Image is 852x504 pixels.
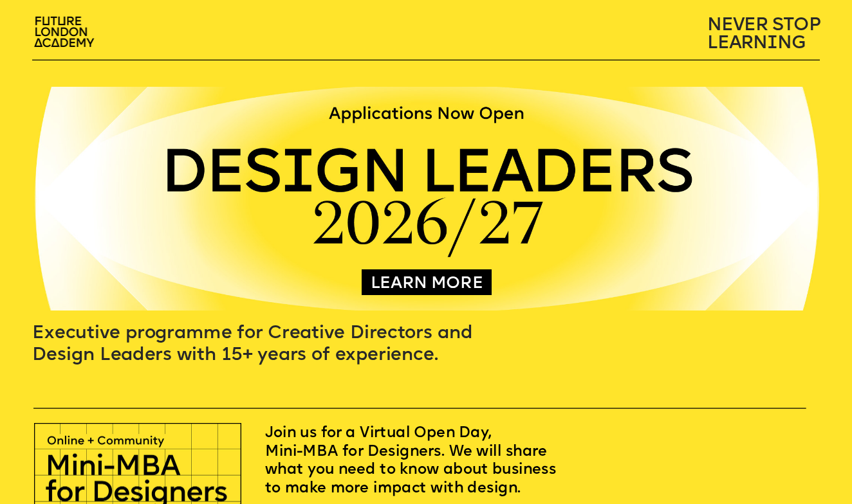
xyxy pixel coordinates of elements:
[371,275,483,292] a: LEARN MORE
[265,427,490,443] a: Join us for a Virtual Open Day,
[707,34,806,53] span: LEARN NG
[28,11,103,55] img: upload-2f72e7a8-3806-41e8-b55b-d754ac055a4a.png
[265,445,560,497] a: Mini-MBA for Designers. We will share what you need to know about business to make more impact wi...
[32,324,477,364] span: Executive programme for Creative Directors and Design Leaders with 15+ years of experience.
[707,15,820,35] span: NEVER STOP
[33,87,820,310] img: image-c542eb99-4ad9-46bd-9416-a9c33b085b2d.jpg
[767,34,777,53] span: I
